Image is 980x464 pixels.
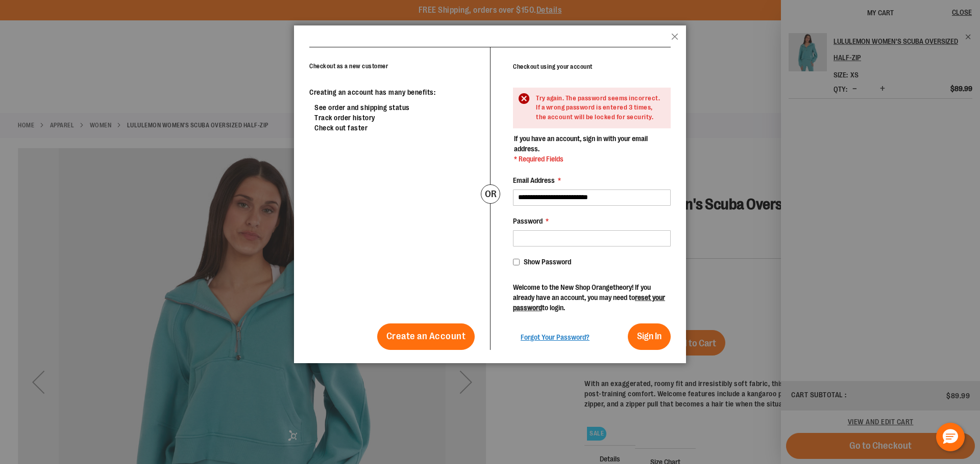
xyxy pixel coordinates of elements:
[513,282,671,313] p: Welcome to the New Shop Orangetheory! If you already have an account, you may need to to login.
[521,332,590,342] a: Forgot Your Password?
[377,323,475,350] a: Create an Account
[314,102,475,113] li: See order and shipping status
[513,217,543,225] span: Password
[536,94,660,122] div: Try again. The password seems incorrect. If a wrong password is entered 3 times, the account will...
[309,63,388,70] strong: Checkout as a new customer
[481,184,500,204] div: or
[936,423,965,451] button: Hello, have a question? Let’s chat.
[628,323,671,350] button: Sign In
[514,134,648,153] span: If you have an account, sign in with your email address.
[514,154,670,164] span: * Required Fields
[513,176,555,184] span: Email Address
[513,293,665,312] a: reset your password
[513,63,593,70] strong: Checkout using your account
[386,331,466,342] span: Create an Account
[314,113,475,123] li: Track order history
[637,331,661,341] span: Sign In
[524,258,571,266] span: Show Password
[314,123,475,133] li: Check out faster
[309,87,475,97] p: Creating an account has many benefits:
[521,333,590,341] span: Forgot Your Password?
